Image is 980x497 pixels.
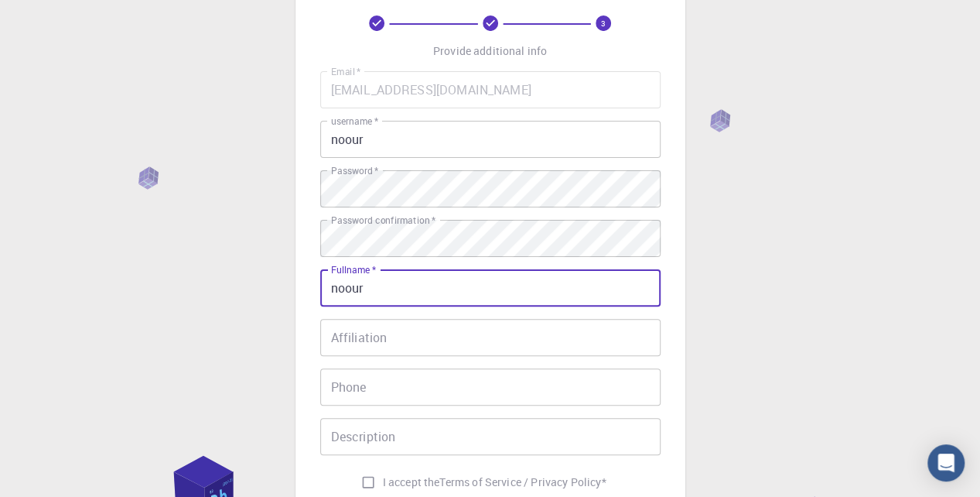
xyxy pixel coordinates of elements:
label: Password [331,164,378,177]
label: Email [331,65,360,78]
label: username [331,115,378,128]
text: 3 [601,18,606,29]
span: I accept the [383,475,440,490]
label: Fullname [331,263,376,276]
p: Terms of Service / Privacy Policy * [439,475,606,490]
label: Password confirmation [331,214,435,227]
a: Terms of Service / Privacy Policy* [439,475,606,490]
div: Open Intercom Messenger [927,444,965,482]
p: Provide additional info [433,43,547,59]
